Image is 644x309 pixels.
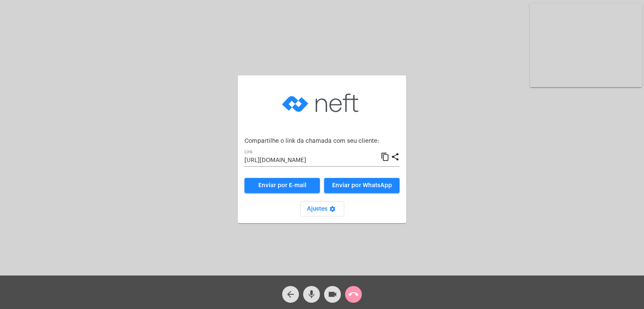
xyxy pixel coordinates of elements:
[286,289,296,299] mat-icon: arrow_back
[348,289,358,299] mat-icon: call_end
[258,183,306,188] span: Enviar por E-mail
[244,178,320,193] a: Enviar por E-mail
[300,201,344,216] button: Ajustes
[332,183,392,188] span: Enviar por WhatsApp
[327,206,338,216] mat-icon: settings
[244,138,400,144] p: Compartilhe o link da chamada com seu cliente:
[307,206,338,212] span: Ajustes
[306,289,317,299] mat-icon: mic
[381,152,390,162] mat-icon: content_copy
[327,289,338,299] mat-icon: videocam
[391,152,400,162] mat-icon: share
[280,82,364,124] img: logo-neft-novo-2.png
[324,178,400,193] button: Enviar por WhatsApp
